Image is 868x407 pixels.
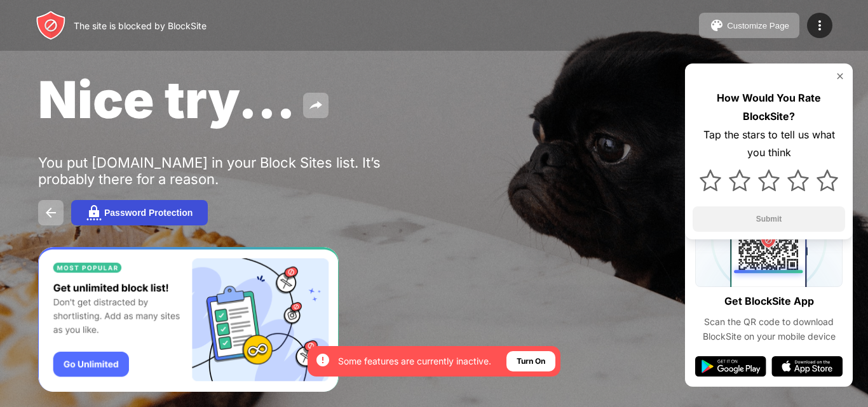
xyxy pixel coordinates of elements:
[835,71,845,81] img: rate-us-close.svg
[699,13,799,38] button: Customize Page
[38,69,295,130] span: Nice try...
[787,170,809,191] img: star.svg
[315,352,330,368] img: error-circle-white.svg
[727,21,789,30] div: Customize Page
[709,18,724,33] img: pallet.svg
[817,170,838,191] img: star.svg
[693,126,845,163] div: Tap the stars to tell us what you think
[758,170,780,191] img: star.svg
[693,206,845,232] button: Submit
[771,356,843,377] img: app-store.svg
[695,356,766,377] img: google-play.svg
[86,205,102,220] img: password.svg
[104,208,193,218] div: Password Protection
[724,292,814,310] div: Get BlockSite App
[338,355,491,368] div: Some features are currently inactive.
[36,10,66,41] img: header-logo.svg
[700,170,721,191] img: star.svg
[695,315,843,344] div: Scan the QR code to download BlockSite on your mobile device
[517,355,545,368] div: Turn On
[74,20,207,31] div: The site is blocked by BlockSite
[308,98,323,113] img: share.svg
[729,170,750,191] img: star.svg
[693,89,845,126] div: How Would You Rate BlockSite?
[38,154,431,187] div: You put [DOMAIN_NAME] in your Block Sites list. It’s probably there for a reason.
[71,200,208,225] button: Password Protection
[812,18,827,33] img: menu-icon.svg
[38,247,339,392] iframe: Banner
[43,205,58,220] img: back.svg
